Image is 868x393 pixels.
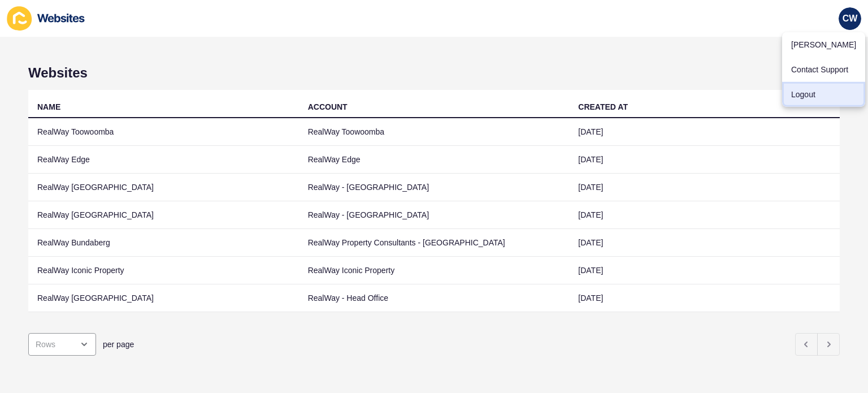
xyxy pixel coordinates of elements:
[299,118,570,146] td: RealWay Toowoomba
[299,174,570,201] td: RealWay - [GEOGRAPHIC_DATA]
[37,101,60,113] div: NAME
[299,257,570,284] td: RealWay Iconic Property
[28,65,840,81] h1: Websites
[299,284,570,312] td: RealWay - Head Office
[569,284,840,312] td: [DATE]
[782,32,865,57] a: [PERSON_NAME]
[299,229,570,257] td: RealWay Property Consultants - [GEOGRAPHIC_DATA]
[28,257,299,284] td: RealWay Iconic Property
[28,118,299,146] td: RealWay Toowoomba
[782,57,865,82] a: Contact Support
[569,174,840,201] td: [DATE]
[28,333,96,356] div: open menu
[308,101,348,113] div: ACCOUNT
[569,118,840,146] td: [DATE]
[569,229,840,257] td: [DATE]
[28,174,299,201] td: RealWay [GEOGRAPHIC_DATA]
[782,82,865,107] a: Logout
[569,257,840,284] td: [DATE]
[28,146,299,174] td: RealWay Edge
[28,284,299,312] td: RealWay [GEOGRAPHIC_DATA]
[843,13,858,24] span: CW
[28,201,299,229] td: RealWay [GEOGRAPHIC_DATA]
[299,146,570,174] td: RealWay Edge
[569,146,840,174] td: [DATE]
[103,339,134,350] span: per page
[569,201,840,229] td: [DATE]
[578,101,628,113] div: CREATED AT
[28,229,299,257] td: RealWay Bundaberg
[299,201,570,229] td: RealWay - [GEOGRAPHIC_DATA]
